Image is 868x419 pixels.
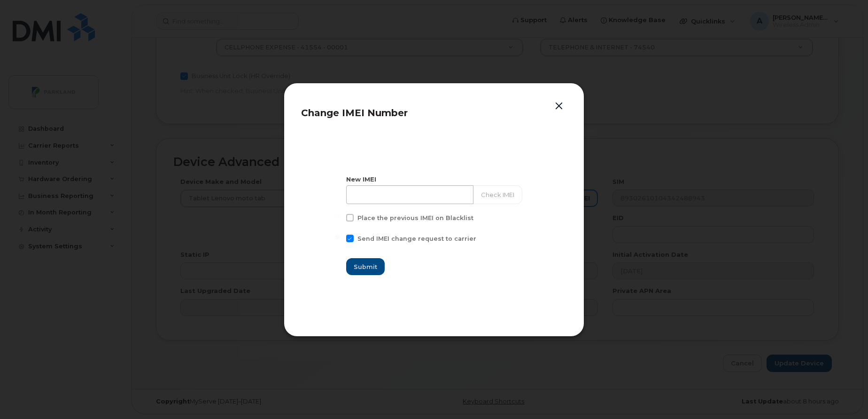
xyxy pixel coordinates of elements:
[357,214,473,221] span: Place the previous IMEI on Blacklist
[335,214,340,219] input: Place the previous IMEI on Blacklist
[354,262,377,271] span: Submit
[335,235,340,239] input: Send IMEI change request to carrier
[473,185,522,204] button: Check IMEI
[301,107,408,119] span: Change IMEI Number
[357,235,476,242] span: Send IMEI change request to carrier
[346,175,522,184] div: New IMEI
[346,258,385,275] button: Submit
